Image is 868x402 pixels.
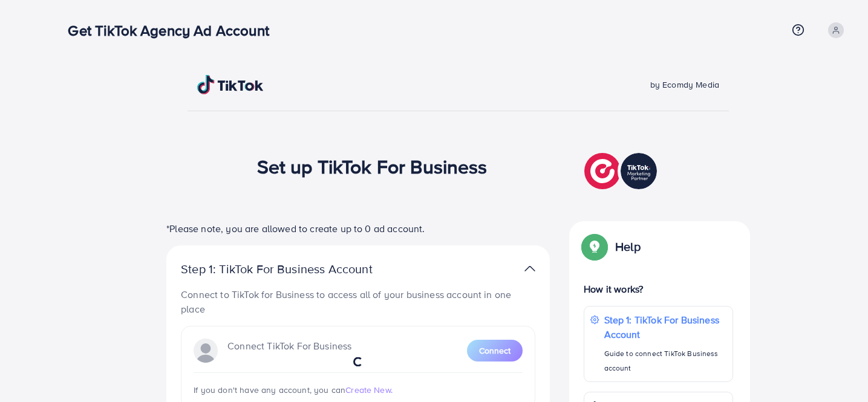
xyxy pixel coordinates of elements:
h3: Get TikTok Agency Ad Account [68,22,278,39]
p: Guide to connect TikTok Business account [604,346,726,375]
img: TikTok [197,75,264,94]
p: Step 1: TikTok For Business Account [604,313,726,342]
img: TikTok partner [524,260,535,277]
p: Step 1: TikTok For Business Account [181,262,411,276]
p: *Please note, you are allowed to create up to 0 ad account. [166,221,550,236]
img: Popup guide [584,236,605,258]
img: TikTok partner [584,150,660,192]
span: by Ecomdy Media [650,79,719,91]
p: Help [615,239,641,254]
p: How it works? [584,282,733,296]
h1: Set up TikTok For Business [257,155,488,178]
